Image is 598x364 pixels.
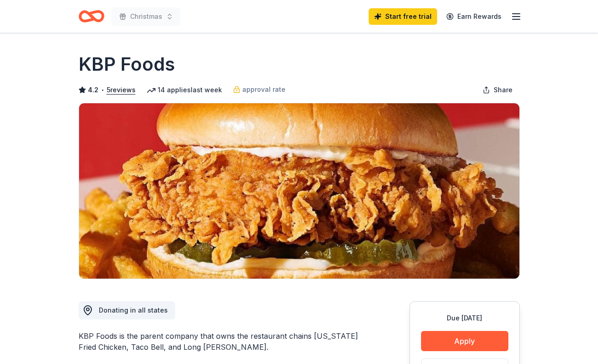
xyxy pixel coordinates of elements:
[421,313,508,324] div: Due [DATE]
[101,86,104,94] span: •
[79,330,365,353] div: KBP Foods is the parent company that owns the restaurant chains [US_STATE] Fried Chicken, Taco Be...
[79,51,175,77] h1: KBP Foods
[494,84,513,95] span: Share
[233,84,285,95] a: approval rate
[107,84,136,95] button: 5reviews
[79,103,519,279] img: Image for KBP Foods
[475,81,520,99] button: Share
[242,84,285,95] span: approval rate
[441,8,507,25] a: Earn Rewards
[421,331,508,351] button: Apply
[99,306,168,314] span: Donating in all states
[79,6,104,27] a: Home
[147,84,222,95] div: 14 applies last week
[130,11,162,22] span: Christmas
[88,84,98,95] span: 4.2
[369,8,437,25] a: Start free trial
[112,7,181,26] button: Christmas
